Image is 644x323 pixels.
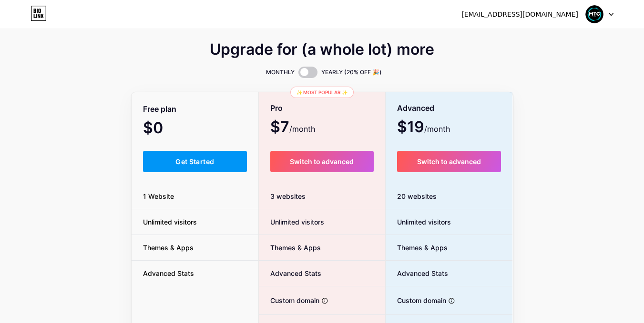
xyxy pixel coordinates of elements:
[132,243,205,253] span: Themes & Apps
[259,268,321,278] span: Advanced Stats
[259,295,319,305] span: Custom domain
[397,100,434,117] span: Advanced
[259,217,324,227] span: Unlimited visitors
[259,184,385,209] div: 3 websites
[270,151,374,172] button: Switch to advanced
[417,157,481,166] span: Switch to advanced
[397,151,501,172] button: Switch to advanced
[290,87,354,98] div: ✨ Most popular ✨
[132,268,205,278] span: Advanced Stats
[386,268,448,278] span: Advanced Stats
[397,121,450,135] span: $19
[143,122,189,136] span: $0
[259,243,321,253] span: Themes & Apps
[132,217,208,227] span: Unlimited visitors
[461,10,578,20] div: [EMAIL_ADDRESS][DOMAIN_NAME]
[143,151,247,172] button: Get Started
[270,121,315,135] span: $7
[270,100,283,117] span: Pro
[386,184,513,209] div: 20 websites
[386,295,446,305] span: Custom domain
[424,123,450,135] span: /month
[289,123,315,135] span: /month
[132,191,185,201] span: 1 Website
[143,101,176,117] span: Free plan
[386,243,448,253] span: Themes & Apps
[175,157,214,166] span: Get Started
[585,5,603,23] img: Mèo Tai Gấu
[210,44,434,55] span: Upgrade for (a whole lot) more
[386,217,451,227] span: Unlimited visitors
[321,68,382,77] span: YEARLY (20% OFF 🎉)
[266,68,295,77] span: MONTHLY
[290,157,354,166] span: Switch to advanced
